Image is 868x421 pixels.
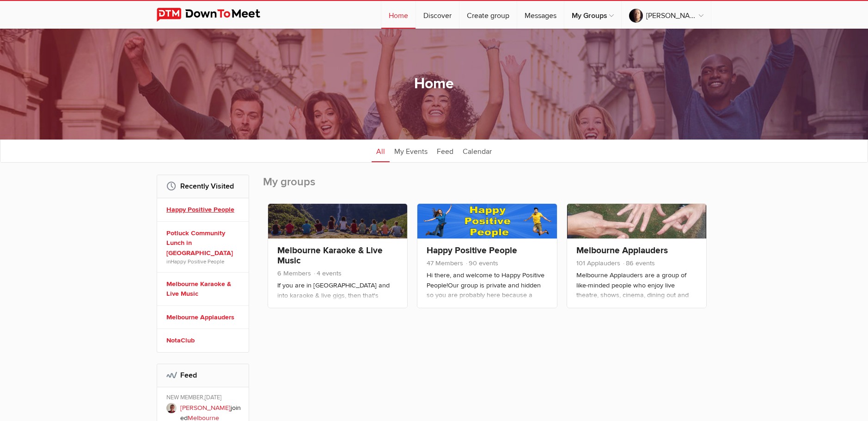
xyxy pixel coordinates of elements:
span: 90 events [465,259,498,267]
div: NEW MEMBER, [166,394,242,403]
a: Potluck Community Lunch in [GEOGRAPHIC_DATA] [166,228,242,258]
span: 4 events [313,269,342,277]
span: [DATE] [205,394,221,401]
p: Hi there, and welcome to Happy Positive People!Our group is private and hidden so you are probabl... [427,270,547,317]
a: Create group [459,1,517,29]
span: 101 Applauders [576,259,620,267]
a: Home [381,1,416,29]
p: If you are in [GEOGRAPHIC_DATA] and into karaoke & live gigs, then that's a great combination! Th... [277,281,398,327]
span: 47 Members [427,259,463,267]
p: Melbourne Applauders are a group of like-minded people who enjoy live theatre, shows, cinema, din... [576,270,697,317]
a: All [372,139,390,162]
a: Melbourne Applauders [576,245,668,256]
a: Happy Positive People [171,258,224,265]
a: Feed [432,139,458,162]
h2: Recently Visited [166,175,239,197]
a: Happy Positive People [427,245,517,256]
h2: My groups [263,175,711,199]
span: in [166,258,242,265]
a: Calendar [458,139,496,162]
a: My Groups [564,1,621,29]
a: Messages [517,1,564,29]
a: [PERSON_NAME] [180,404,231,412]
a: Happy Positive People [166,205,242,215]
a: NotaClub [166,336,242,346]
a: My Events [390,139,432,162]
img: DownToMeet [157,8,275,22]
a: Melbourne Karaoke & Live Music [277,245,383,266]
span: 6 Members [277,269,311,277]
a: [PERSON_NAME] [622,1,711,29]
h2: Feed [166,364,239,386]
a: Melbourne Applauders [166,312,242,323]
span: 86 events [622,259,655,267]
a: Discover [416,1,459,29]
a: Melbourne Karaoke & Live Music [166,279,242,299]
h1: Home [414,74,454,94]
